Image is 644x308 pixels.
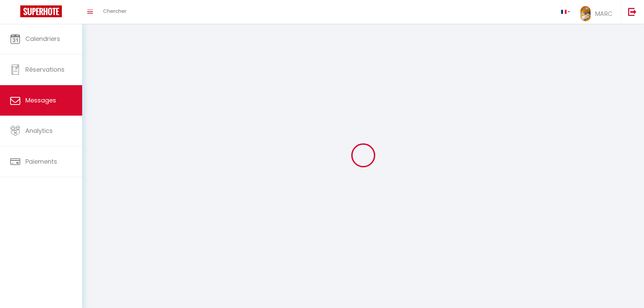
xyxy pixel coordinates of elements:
span: Analytics [25,126,53,135]
span: MARC [595,9,613,18]
span: Réservations [25,65,65,74]
img: ... [580,6,591,21]
span: Chercher [103,7,126,15]
img: logout [628,7,637,16]
span: Messages [25,96,56,104]
span: Calendriers [25,34,60,43]
span: Paiements [25,157,57,166]
img: Super Booking [20,5,62,17]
